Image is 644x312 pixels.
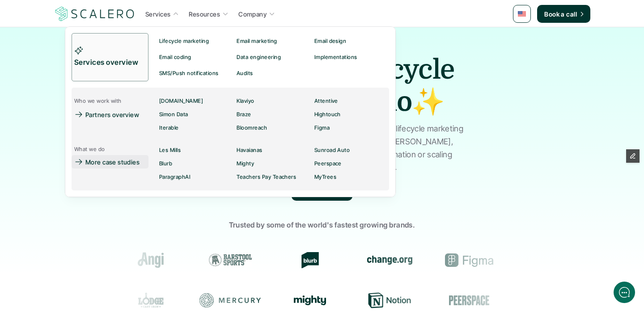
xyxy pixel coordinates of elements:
p: Havaianas [237,147,262,153]
p: Bloomreach [237,125,267,131]
div: Scalero [34,6,64,16]
a: Partners overview [72,108,145,121]
a: Teachers Pay Teachers [234,170,311,184]
a: Mighty [234,157,311,170]
p: Hightouch [314,111,341,118]
a: Iterable [157,121,234,135]
p: Company [238,9,267,19]
iframe: gist-messenger-bubble-iframe [614,282,635,303]
p: Email design [314,38,347,44]
span: We run on Gist [75,228,113,234]
a: Hightouch [312,108,389,121]
p: Attentive [314,98,338,104]
p: Audits [237,70,253,76]
a: Les Mills [157,143,234,157]
a: Braze [234,108,311,121]
a: Peerspace [312,157,389,170]
p: Email coding [159,54,191,60]
p: Services overview [74,57,140,68]
a: More case studies [72,155,148,169]
a: Implementations [312,49,389,65]
a: Blurb [157,157,234,170]
p: ParagraphAI [159,174,191,180]
a: [DOMAIN_NAME] [157,94,234,108]
p: SMS/Push notifications [159,70,219,76]
p: Book a call [544,9,577,19]
a: Data engineering [234,49,311,65]
a: Simon Data [157,108,234,121]
a: MyTrees [312,170,389,184]
p: [DOMAIN_NAME] [159,98,203,104]
a: Sunroad Auto [312,143,389,157]
p: Implementations [314,54,357,60]
p: MyTrees [314,174,336,180]
a: Klaviyo [234,94,311,108]
div: Back [DATE] [34,17,64,23]
p: Blurb [159,160,172,167]
p: Mighty [237,160,254,167]
a: ParagraphAI [157,170,234,184]
button: Edit Framer Content [626,149,640,163]
tspan: GIF [142,248,149,253]
a: Bloomreach [234,121,311,135]
p: Peerspace [314,160,342,167]
a: Services overview [72,33,148,81]
p: Les Mills [159,147,181,153]
p: Lifecycle marketing [159,38,209,44]
a: Book a call [537,5,590,23]
p: Iterable [159,125,179,131]
p: Partners overview [85,110,139,119]
a: Email design [312,33,389,49]
a: SMS/Push notifications [157,65,234,81]
a: Attentive [312,94,389,108]
p: Teachers Pay Teachers [237,174,296,180]
a: Lifecycle marketing [157,33,234,49]
p: What we do [74,146,105,152]
button: />GIF [136,238,155,263]
p: Sunroad Auto [314,147,350,153]
p: Simon Data [159,111,188,118]
p: Klaviyo [237,98,254,104]
a: Havaianas [234,143,311,157]
p: Braze [237,111,251,118]
a: Scalero company logotype [54,6,136,22]
p: Figma [314,125,330,131]
p: Email marketing [237,38,277,44]
p: Resources [189,9,220,19]
a: Figma [312,121,389,135]
img: Scalero company logotype [54,5,136,22]
p: More case studies [85,157,140,167]
a: Email marketing [234,33,311,49]
a: Audits [234,65,306,81]
a: Email coding [157,49,234,65]
p: Services [145,9,170,19]
div: ScaleroBack [DATE] [27,6,168,23]
p: Who we work with [74,98,122,104]
p: Data engineering [237,54,281,60]
g: /> [140,246,152,254]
